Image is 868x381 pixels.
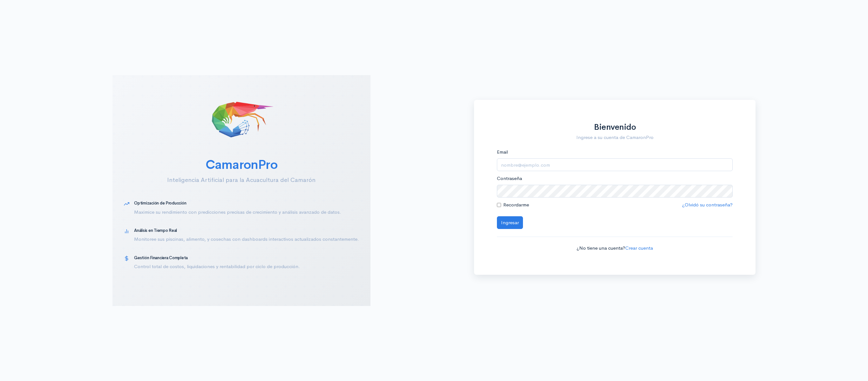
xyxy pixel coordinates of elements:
label: Recordarme [503,201,529,209]
p: Monitoree sus piscinas, alimento, y cosechas con dashboards interactivos actualizados constanteme... [134,236,359,243]
label: Contraseña [497,175,522,182]
a: ¿Olvidó su contraseña? [682,202,733,208]
a: Crear cuenta [625,245,653,251]
p: Ingrese a su cuenta de CamaronPro [497,134,733,141]
label: Email [497,149,508,156]
h1: Bienvenido [497,123,733,132]
h5: Gestión Financiera Completa [134,256,359,260]
img: CamaronPro Logo [210,87,273,150]
h5: Análisis en Tiempo Real [134,228,359,233]
h5: Optimización de Producción [134,201,359,205]
p: Inteligencia Artificial para la Acuacultura del Camarón [124,176,359,184]
p: ¿No tiene una cuenta? [497,245,733,252]
button: Ingresar [497,216,523,229]
p: Maximice su rendimiento con predicciones precisas de crecimiento y análisis avanzado de datos. [134,209,359,216]
p: Control total de costos, liquidaciones y rentabilidad por ciclo de producción. [134,263,359,270]
input: nombre@ejemplo.com [497,158,733,171]
h2: CamaronPro [124,158,359,172]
